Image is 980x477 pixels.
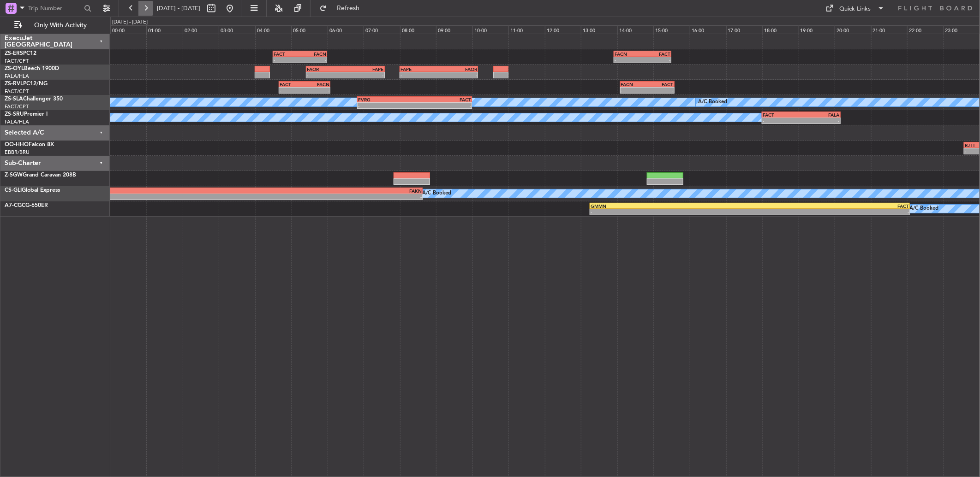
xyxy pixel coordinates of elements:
div: FACT [280,82,305,87]
div: FAOR [439,66,477,72]
div: A/C Booked [422,187,451,200]
div: 02:00 [183,25,219,34]
div: FACN [305,82,329,87]
div: - [647,88,674,93]
a: A7-CGCG-650ER [5,203,48,208]
div: 17:00 [726,25,763,34]
span: ZS-ERS [5,51,23,56]
a: FALA/HLA [5,118,29,125]
div: GMMN [591,203,750,209]
input: Trip Number [28,1,81,15]
a: EBBR/BRU [5,149,30,156]
div: 19:00 [799,25,835,34]
div: FACT [750,203,909,209]
div: 06:00 [328,25,364,34]
div: - [280,88,305,93]
div: FACT [415,97,472,102]
span: ZS-SLA [5,96,23,102]
div: FAOR [307,66,345,72]
a: ZS-SLAChallenger 350 [5,96,63,102]
a: ZS-RVLPC12/NG [5,81,48,87]
span: ZS-RVL [5,81,23,87]
div: FALA [801,112,839,118]
div: - [591,209,750,215]
div: FVRG [358,97,415,102]
a: FALA/HLA [5,73,29,80]
div: - [621,88,647,93]
span: ZS-SRU [5,112,24,117]
a: FACT/CPT [5,88,29,95]
div: 23:00 [944,25,980,34]
a: ZS-OYLBeech 1900D [5,66,59,71]
div: - [415,103,472,108]
a: OO-HHOFalcon 8X [5,142,54,147]
div: FACT [647,82,674,87]
div: 13:00 [581,25,617,34]
div: - [750,209,909,215]
a: FACT/CPT [5,58,29,65]
div: [DATE] - [DATE] [112,18,148,26]
div: - [274,57,300,63]
div: - [307,72,345,78]
div: - [300,57,326,63]
button: Refresh [315,1,370,16]
a: Z-SGWGrand Caravan 208B [5,172,76,178]
div: A/C Booked [698,95,727,109]
div: FACT [643,51,670,57]
span: A7-CGC [5,203,25,208]
div: FACN [615,51,642,57]
div: 11:00 [508,25,545,34]
div: 05:00 [291,25,328,34]
div: 22:00 [907,25,944,34]
div: 09:00 [436,25,472,34]
div: 01:00 [146,25,183,34]
div: FAKN [223,188,422,194]
span: CS-GLI [5,188,22,193]
div: 12:00 [545,25,581,34]
div: - [439,72,477,78]
div: Quick Links [840,5,871,14]
button: Quick Links [821,1,890,16]
div: 15:00 [653,25,690,34]
div: 14:00 [617,25,654,34]
div: 07:00 [364,25,400,34]
div: FACN [621,82,647,87]
div: 04:00 [255,25,292,34]
div: - [615,57,642,63]
div: LEMG [25,188,223,194]
div: 00:00 [110,25,147,34]
button: Only With Activity [10,18,100,33]
div: - [358,103,415,108]
div: 10:00 [472,25,509,34]
span: Refresh [329,5,368,12]
div: - [643,57,670,63]
div: A/C Booked [909,202,938,216]
div: FACT [763,112,801,118]
a: ZS-ERSPC12 [5,51,36,56]
a: CS-GLIGlobal Express [5,188,60,193]
div: 20:00 [835,25,871,34]
div: FAPE [400,66,439,72]
span: OO-HHO [5,142,29,147]
div: FACN [300,51,326,57]
div: 18:00 [762,25,799,34]
div: 16:00 [690,25,726,34]
div: - [801,118,839,124]
span: [DATE] - [DATE] [157,4,200,12]
div: FACT [274,51,300,57]
a: FACT/CPT [5,103,29,110]
div: - [763,118,801,124]
span: Only With Activity [24,22,97,29]
div: - [305,88,329,93]
span: ZS-OYL [5,66,24,71]
div: - [25,194,223,200]
div: 03:00 [219,25,255,34]
a: ZS-SRUPremier I [5,112,48,117]
div: - [400,72,439,78]
div: FAPE [345,66,383,72]
div: - [223,194,422,200]
div: - [345,72,383,78]
span: Z-SGW [5,172,23,178]
div: 21:00 [871,25,908,34]
div: 08:00 [400,25,436,34]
